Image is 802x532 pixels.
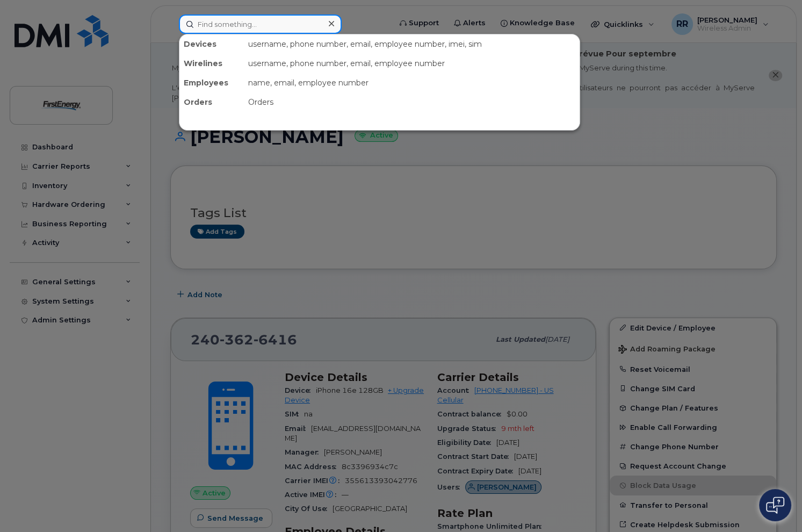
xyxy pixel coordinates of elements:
[179,54,244,73] div: Wirelines
[179,34,244,54] div: Devices
[179,73,244,92] div: Employees
[766,497,784,514] img: Open chat
[244,92,580,112] div: Orders
[179,92,244,112] div: Orders
[244,54,580,73] div: username, phone number, email, employee number
[244,34,580,54] div: username, phone number, email, employee number, imei, sim
[244,73,580,92] div: name, email, employee number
